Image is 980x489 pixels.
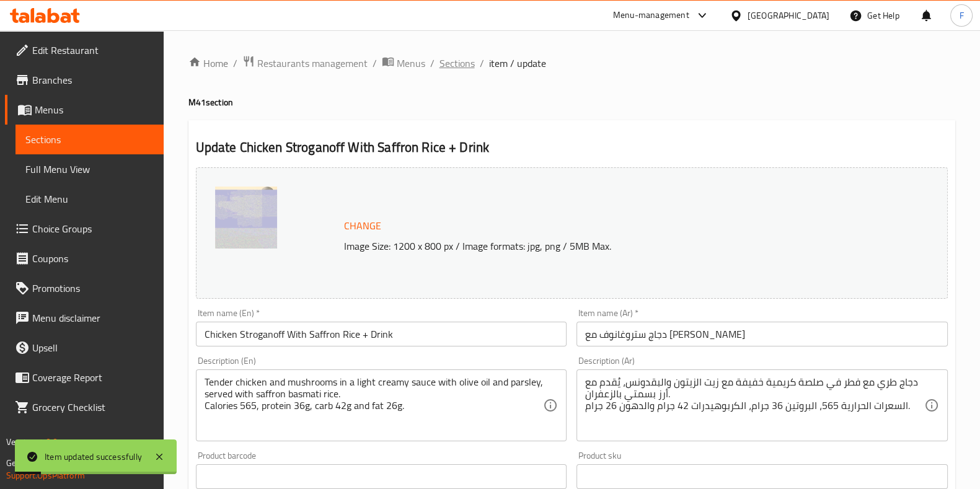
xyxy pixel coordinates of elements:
a: Menus [382,55,425,71]
textarea: دجاج طري مع فطر في صلصة كريمية خفيفة مع زيت الزيتون والبقدونس، يُقدم مع أرز بسمتي بالزعفران. السع... [585,376,924,435]
span: Coupons [32,251,154,266]
input: Please enter product sku [576,464,948,489]
li: / [373,56,377,71]
img: ChatGPT_Image_Sep_4_2025_638925774181271704.png [215,187,277,249]
span: Upsell [32,340,154,355]
a: Choice Groups [5,214,164,244]
span: Sections [25,132,154,147]
a: Coupons [5,244,164,273]
span: Menus [397,56,425,71]
a: Support.OpsPlatform [6,467,85,483]
p: Image Size: 1200 x 800 px / Image formats: jpg, png / 5MB Max. [339,239,875,253]
a: Full Menu View [15,154,164,184]
span: Get support on: [6,455,63,471]
span: Version: [6,434,37,450]
input: Enter name Ar [576,322,948,346]
a: Restaurants management [242,55,368,71]
a: Promotions [5,273,164,303]
span: Branches [32,73,154,87]
span: F [959,9,963,22]
a: Sections [439,56,475,71]
a: Sections [15,125,164,154]
div: Menu-management [613,8,689,23]
span: 1.0.0 [38,434,58,450]
span: item / update [489,56,546,71]
a: Grocery Checklist [5,392,164,422]
span: Change [344,217,381,235]
a: Home [188,56,228,71]
textarea: Tender chicken and mushrooms in a light creamy sauce with olive oil and parsley, served with saff... [205,376,544,435]
input: Enter name En [196,322,567,346]
input: Please enter product barcode [196,464,567,489]
a: Menus [5,95,164,125]
div: [GEOGRAPHIC_DATA] [748,9,829,22]
span: Edit Menu [25,192,154,206]
div: Item updated successfully [45,450,142,464]
span: Restaurants management [257,56,368,71]
h2: Update Chicken Stroganoff With Saffron Rice + Drink [196,138,948,157]
li: / [430,56,435,71]
li: / [480,56,484,71]
span: Menus [35,102,154,117]
span: Choice Groups [32,221,154,236]
a: Coverage Report [5,363,164,392]
span: Grocery Checklist [32,400,154,415]
li: / [233,56,237,71]
span: Promotions [32,281,154,296]
span: Coverage Report [32,370,154,385]
span: Menu disclaimer [32,311,154,325]
span: Full Menu View [25,162,154,177]
h4: M41 section [188,96,955,108]
a: Edit Menu [15,184,164,214]
a: Upsell [5,333,164,363]
button: Change [339,213,386,239]
a: Menu disclaimer [5,303,164,333]
a: Branches [5,65,164,95]
a: Edit Restaurant [5,35,164,65]
span: Edit Restaurant [32,43,154,58]
nav: breadcrumb [188,55,955,71]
